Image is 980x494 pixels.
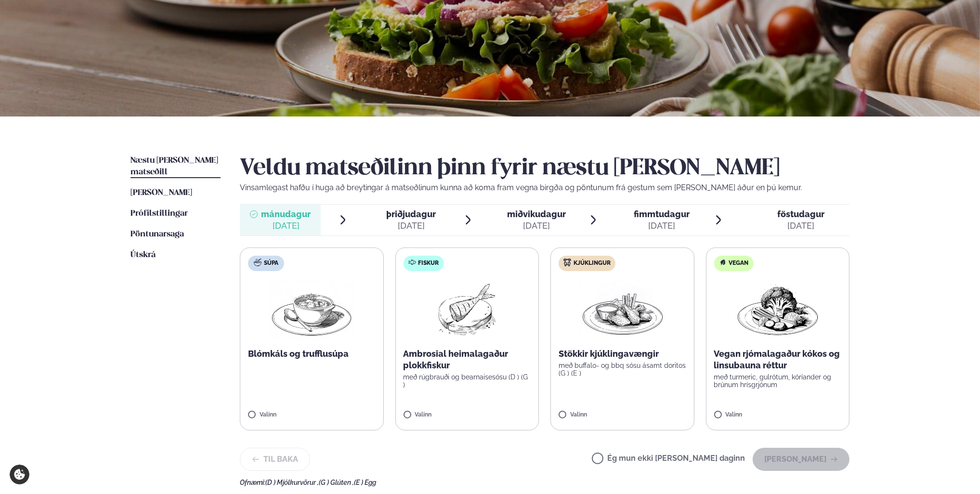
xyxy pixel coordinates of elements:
[777,209,824,219] span: föstudagur
[319,479,354,486] span: (G ) Glúten ,
[580,279,665,340] img: Chicken-wings-legs.png
[265,479,319,486] span: (D ) Mjólkurvörur ,
[563,259,571,266] img: chicken.svg
[777,220,824,232] div: [DATE]
[507,220,566,232] div: [DATE]
[634,220,690,232] div: [DATE]
[131,229,184,240] a: Pöntunarsaga
[729,260,749,267] span: Vegan
[735,279,820,340] img: Vegan.png
[559,362,686,377] p: með buffalo- og bbq sósu ásamt doritos (G ) (E )
[261,209,311,219] span: mánudagur
[131,208,188,220] a: Prófílstillingar
[354,479,376,486] span: (E ) Egg
[753,448,849,471] button: [PERSON_NAME]
[634,209,690,219] span: fimmtudagur
[436,279,498,340] img: fish.png
[714,373,842,389] p: með turmeric, gulrótum, kóríander og brúnum hrísgrjónum
[254,259,261,266] img: soup.svg
[264,260,278,267] span: Súpa
[507,209,566,219] span: miðvikudagur
[418,260,439,267] span: Fiskur
[714,348,842,371] p: Vegan rjómalagaður kókos og linsubauna réttur
[387,209,436,219] span: þriðjudagur
[261,220,311,232] div: [DATE]
[240,479,849,486] div: Ofnæmi:
[404,348,531,371] p: Ambrosial heimalagaður plokkfiskur
[574,260,611,267] span: Kjúklingur
[240,182,849,194] p: Vinsamlegast hafðu í huga að breytingar á matseðlinum kunna að koma fram vegna birgða og pöntunum...
[387,220,436,232] div: [DATE]
[131,155,221,178] a: Næstu [PERSON_NAME] matseðill
[404,373,531,389] p: með rúgbrauði og bearnaisesósu (D ) (G )
[559,348,686,360] p: Stökkir kjúklingavængir
[131,156,218,176] span: Næstu [PERSON_NAME] matseðill
[240,448,310,471] button: Til baka
[131,189,192,197] span: [PERSON_NAME]
[240,155,849,182] h2: Veldu matseðilinn þinn fyrir næstu [PERSON_NAME]
[269,279,354,340] img: Soup.png
[131,249,156,261] a: Útskrá
[131,187,192,199] a: [PERSON_NAME]
[131,230,184,238] span: Pöntunarsaga
[131,251,156,259] span: Útskrá
[719,259,727,266] img: Vegan.svg
[10,465,29,484] a: Cookie settings
[248,348,376,360] p: Blómkáls og trufflusúpa
[408,259,416,266] img: fish.svg
[131,209,188,218] span: Prófílstillingar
